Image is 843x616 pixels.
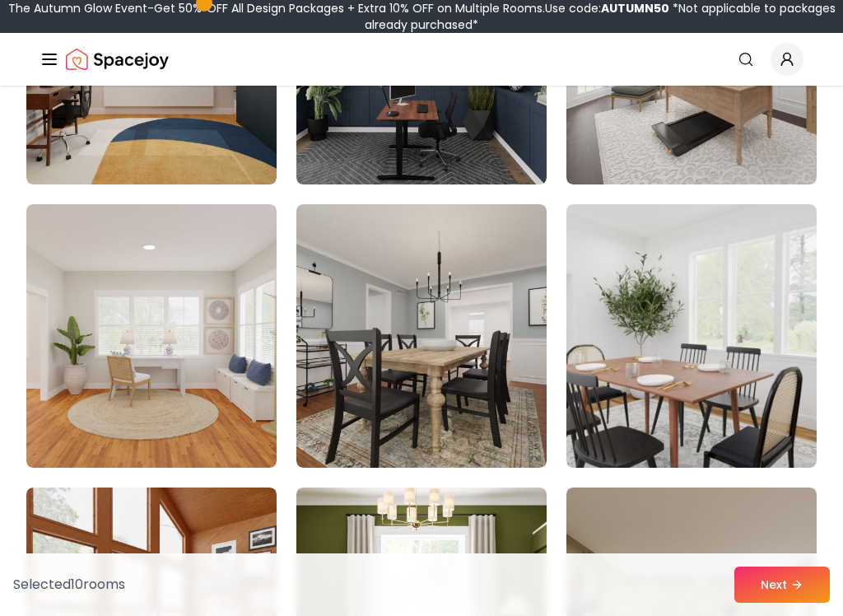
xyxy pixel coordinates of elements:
img: Room room-49 [26,204,277,468]
img: Room room-51 [566,204,817,468]
button: Next [734,567,830,603]
nav: Global [40,33,803,86]
img: Room room-50 [296,204,547,468]
p: Selected 10 room s [13,575,125,595]
a: Spacejoy [66,43,169,76]
img: Spacejoy Logo [66,43,169,76]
